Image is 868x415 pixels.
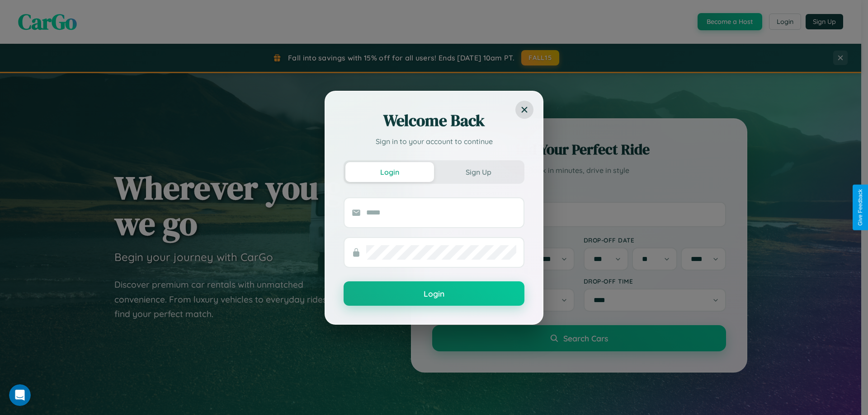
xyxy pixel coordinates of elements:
[344,110,524,131] h2: Welcome Back
[857,189,863,226] div: Give Feedback
[434,162,523,182] button: Sign Up
[344,136,524,147] p: Sign in to your account to continue
[344,281,524,306] button: Login
[345,162,434,182] button: Login
[9,384,31,406] iframe: Intercom live chat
